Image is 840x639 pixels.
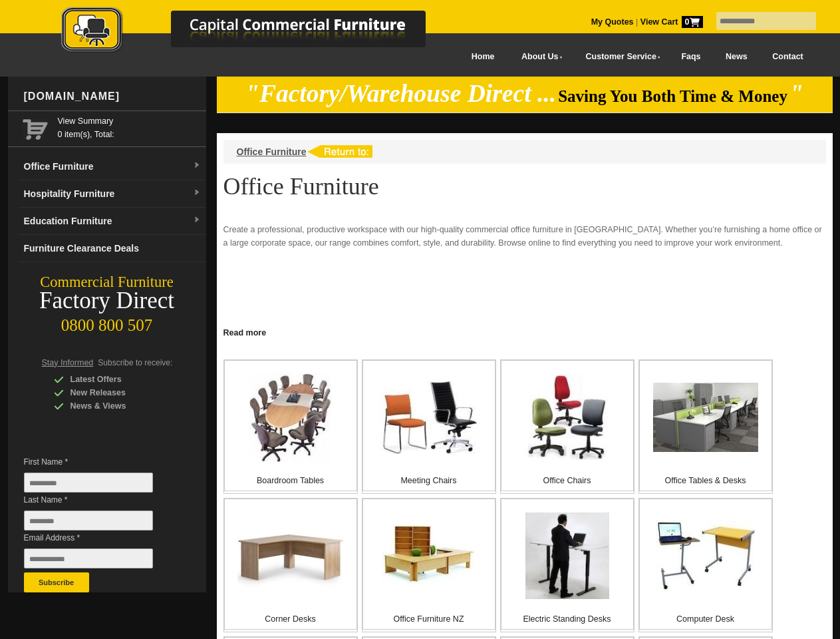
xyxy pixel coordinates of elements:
[25,7,490,59] a: Capital Commercial Furniture Logo
[225,474,356,487] p: Boardroom Tables
[237,522,343,590] img: Corner Desks
[19,153,206,180] a: Office Furnituredropdown
[525,513,609,599] img: Electric Standing Desks
[591,17,634,27] a: My Quotes
[656,520,756,592] img: Computer Desk
[24,493,173,507] span: Last Name *
[500,498,634,632] a: Electric Standing Desks Electric Standing Desks
[682,16,703,28] span: 0
[24,455,173,469] span: First Name *
[223,498,358,632] a: Corner Desks Corner Desks
[193,189,201,197] img: dropdown
[25,7,490,55] img: Capital Commercial Furniture Logo
[640,612,771,626] p: Computer Desk
[217,323,833,339] a: Click to read more
[558,87,787,105] span: Saving You Both Time & Money
[223,174,826,199] h1: Office Furniture
[58,114,201,128] a: View Summary
[54,386,180,399] div: New Releases
[501,474,633,487] p: Office Chairs
[653,383,758,452] img: Office Tables & Desks
[380,381,478,454] img: Meeting Chairs
[640,17,703,27] strong: View Cart
[225,612,356,626] p: Corner Desks
[362,498,496,632] a: Office Furniture NZ Office Furniture NZ
[362,359,496,494] a: Meeting Chairs Meeting Chairs
[54,373,180,386] div: Latest Offers
[760,42,815,72] a: Contact
[24,473,153,493] input: First Name *
[363,474,495,487] p: Meeting Chairs
[363,612,495,626] p: Office Furniture NZ
[19,235,206,262] a: Furniture Clearance Deals
[8,292,206,310] div: Factory Direct
[307,145,372,158] img: return to
[193,216,201,224] img: dropdown
[640,474,771,487] p: Office Tables & Desks
[24,572,89,592] button: Subscribe
[54,399,180,413] div: News & Views
[382,518,476,594] img: Office Furniture NZ
[193,162,201,170] img: dropdown
[58,114,201,139] span: 0 item(s), Total:
[638,359,773,494] a: Office Tables & Desks Office Tables & Desks
[249,373,331,462] img: Boardroom Tables
[24,548,153,568] input: Email Address *
[42,358,94,367] span: Stay Informed
[19,180,206,208] a: Hospitality Furnituredropdown
[19,77,206,116] div: [DOMAIN_NAME]
[638,17,702,27] a: View Cart0
[19,208,206,235] a: Education Furnituredropdown
[98,358,172,367] span: Subscribe to receive:
[525,375,610,460] img: Office Chairs
[571,42,668,72] a: Customer Service
[24,531,173,544] span: Email Address *
[789,80,803,107] em: "
[669,42,714,72] a: Faqs
[8,310,206,335] div: 0800 800 507
[8,273,206,292] div: Commercial Furniture
[713,42,760,72] a: News
[501,612,633,626] p: Electric Standing Desks
[24,511,153,531] input: Last Name *
[507,42,571,72] a: About Us
[223,359,358,494] a: Boardroom Tables Boardroom Tables
[237,146,307,157] a: Office Furniture
[500,359,634,494] a: Office Chairs Office Chairs
[638,498,773,632] a: Computer Desk Computer Desk
[245,80,556,107] em: "Factory/Warehouse Direct ...
[223,223,826,250] p: Create a professional, productive workspace with our high-quality commercial office furniture in ...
